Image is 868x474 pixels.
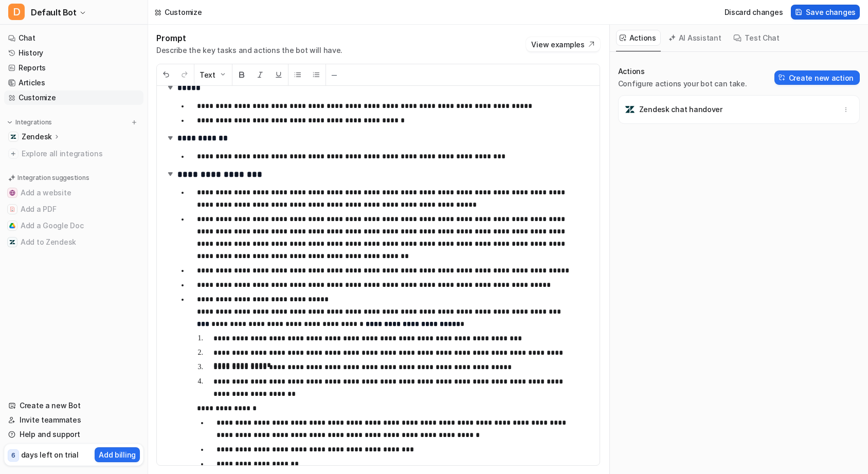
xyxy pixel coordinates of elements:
img: Add a Google Doc [9,223,15,229]
img: Italic [256,70,264,79]
p: Zendesk chat handover [639,104,722,115]
img: Ordered List [312,70,320,79]
a: Articles [4,76,143,90]
img: expand-arrow.svg [165,169,175,179]
a: Explore all integrations [4,147,143,161]
img: Add to Zendesk [9,239,15,245]
a: History [4,46,143,60]
img: menu_add.svg [131,119,138,126]
a: Help and support [4,427,143,442]
button: Test Chat [730,30,784,46]
button: Bold [232,64,251,85]
p: Integrations [15,118,52,126]
button: Add a Google DocAdd a Google Doc [4,217,143,234]
a: Chat [4,31,143,45]
h1: Prompt [156,33,342,43]
img: explore all integrations [8,149,19,159]
button: ─ [326,64,342,85]
p: Configure actions your bot can take. [618,79,747,89]
button: Text [194,64,232,85]
img: Add a website [9,190,15,196]
p: Add billing [99,449,136,460]
img: Unordered List [294,70,302,79]
button: View examples [526,37,600,51]
p: 6 [11,451,15,460]
div: Customize [165,7,202,17]
button: Ordered List [307,64,325,85]
img: Create action [779,74,786,81]
p: Integration suggestions [17,173,89,183]
img: expand-arrow.svg [165,133,175,143]
p: Actions [618,66,747,77]
button: Integrations [4,117,55,127]
button: Unordered List [288,64,307,85]
button: Redo [175,64,194,85]
p: Zendesk [22,132,52,142]
span: Save changes [806,7,856,17]
p: days left on trial [21,449,79,460]
button: Italic [251,64,269,85]
button: Underline [269,64,288,85]
span: Default Bot [31,5,77,20]
a: Invite teammates [4,413,143,427]
button: Add a websiteAdd a website [4,185,143,201]
span: D [8,4,25,20]
span: Explore all integrations [22,145,139,162]
img: Redo [180,70,189,79]
img: Add a PDF [9,206,15,212]
img: Zendesk [10,134,16,140]
button: Actions [616,30,661,46]
button: AI Assistant [665,30,726,46]
img: Bold [238,70,246,79]
img: expand menu [6,119,13,126]
img: Underline [275,70,283,79]
a: Create a new Bot [4,398,143,413]
a: Customize [4,90,143,105]
button: Discard changes [720,5,787,20]
button: Undo [157,64,175,85]
img: expand-arrow.svg [165,82,175,93]
img: Undo [162,70,170,79]
a: Reports [4,61,143,75]
button: Add billing [95,447,140,462]
p: Describe the key tasks and actions the bot will have. [156,45,342,56]
button: Add to ZendeskAdd to Zendesk [4,234,143,250]
img: Zendesk chat handover icon [625,104,635,115]
img: Dropdown Down Arrow [219,70,227,79]
button: Save changes [791,5,860,20]
button: Add a PDFAdd a PDF [4,201,143,217]
button: Create new action [774,70,860,85]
